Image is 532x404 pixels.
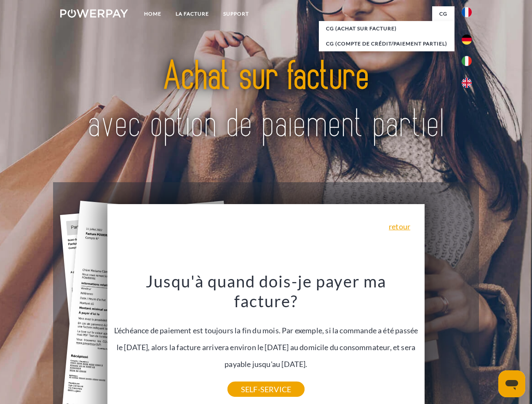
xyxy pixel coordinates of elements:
[462,7,472,17] img: fr
[168,6,216,21] a: LA FACTURE
[112,271,420,389] div: L'échéance de paiement est toujours la fin du mois. Par exemple, si la commande a été passée le [...
[216,6,256,21] a: Support
[498,370,525,397] iframe: Bouton de lancement de la fenêtre de messagerie
[80,40,452,161] img: title-powerpay_fr.svg
[227,382,305,397] a: SELF-SERVICE
[432,6,454,21] a: CG
[319,36,454,51] a: CG (Compte de crédit/paiement partiel)
[462,56,472,66] img: it
[319,21,454,36] a: CG (achat sur facture)
[389,223,410,230] a: retour
[137,6,168,21] a: Home
[112,271,420,311] h3: Jusqu'à quand dois-je payer ma facture?
[462,78,472,88] img: en
[462,35,472,45] img: de
[60,9,128,18] img: logo-powerpay-white.svg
